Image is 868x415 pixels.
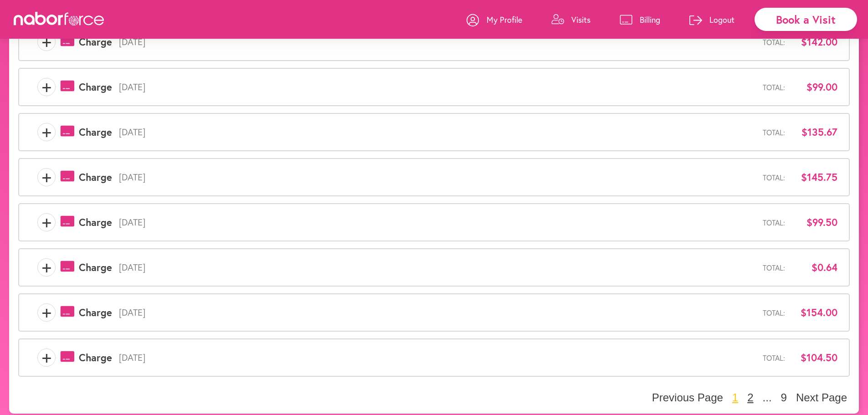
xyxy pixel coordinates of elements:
p: My Profile [487,14,522,25]
button: Previous Page [649,391,726,405]
span: [DATE] [112,217,763,228]
span: [DATE] [112,307,763,318]
span: $104.50 [792,352,837,364]
span: Charge [79,81,112,93]
span: Charge [79,307,112,318]
span: + [38,123,55,141]
button: Next Page [793,391,850,405]
button: 2 [745,391,756,405]
button: 9 [778,391,790,405]
div: Book a Visit [755,8,857,31]
span: [DATE] [112,172,763,183]
span: $99.00 [792,81,837,93]
span: + [38,213,55,231]
p: Billing [640,14,660,25]
span: Total: [763,173,785,182]
span: [DATE] [112,82,763,92]
span: $145.75 [792,171,837,183]
span: [DATE] [112,36,763,47]
span: [DATE] [112,127,763,138]
span: $99.50 [792,216,837,228]
span: Charge [79,171,112,183]
span: Charge [79,36,112,48]
a: My Profile [467,6,522,33]
span: $0.64 [792,261,837,273]
button: ... [760,391,775,405]
span: Total: [763,128,785,137]
a: Billing [620,6,660,33]
span: Total: [763,354,785,362]
a: Logout [689,6,734,33]
span: Charge [79,216,112,228]
span: Charge [79,126,112,138]
span: + [38,168,55,186]
span: Total: [763,308,785,317]
span: + [38,258,55,277]
span: + [38,33,55,51]
span: + [38,78,55,96]
span: Charge [79,352,112,364]
span: Total: [763,83,785,92]
a: Visits [551,6,591,33]
p: Visits [571,14,591,25]
span: $135.67 [792,126,837,138]
span: [DATE] [112,262,763,273]
span: $154.00 [792,307,837,318]
span: Total: [763,263,785,272]
span: + [38,303,55,322]
span: Total: [763,218,785,227]
span: [DATE] [112,352,763,363]
span: Charge [79,261,112,273]
span: + [38,348,55,367]
p: Logout [709,14,734,25]
button: 1 [729,391,741,405]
